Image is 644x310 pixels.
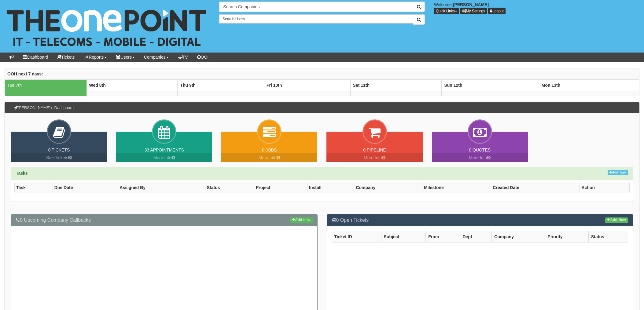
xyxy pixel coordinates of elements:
a: OOH [193,53,215,62]
th: Sun 12th [442,79,539,91]
th: Project [254,183,307,192]
th: Status [588,231,628,242]
a: Add Task [608,170,628,175]
th: From [426,231,460,242]
th: Wed 8th [86,79,178,91]
th: Action [580,183,630,192]
th: Due Date [53,183,118,192]
th: Fri 10th [264,79,350,91]
td: Tue 7th [5,79,87,91]
a: Dashboard [18,53,53,62]
a: More Info [326,153,422,162]
th: Status [205,183,254,192]
th: Mon 13th [539,79,639,91]
a: Add New [605,217,628,223]
th: Milestone [422,183,491,192]
button: Quick Links [434,8,459,14]
input: Search Users [219,14,413,24]
th: Priority [545,231,588,242]
a: 0 Quotes [469,148,491,152]
h3: 0 Upcoming Company Callbacks [16,217,313,223]
th: Dept [460,231,492,242]
a: More Info [432,153,528,162]
th: Company [354,183,422,192]
a: More Info [221,153,317,162]
a: My Settings [460,8,487,14]
a: TV [173,53,193,62]
a: Logout [488,8,506,14]
th: Ticket ID [332,231,381,242]
input: Search Companies [219,2,413,12]
a: More Info [116,153,212,162]
a: Add new [290,217,312,223]
th: Thu 9th [178,79,264,91]
a: See Tickets [11,153,107,162]
th: Subject [381,231,426,242]
a: Tickets [53,53,79,62]
a: 0 Tickets [48,148,70,152]
a: 0 Pipeline [363,148,386,152]
a: Users [111,53,139,62]
th: Company [492,231,545,242]
b: [PERSON_NAME] [453,2,489,7]
a: 33 Appointments [145,148,184,152]
a: Reports [79,53,111,62]
h3: 0 Open Tickets [332,217,628,223]
div: Welcome, [429,2,644,14]
th: Sat 11th [350,79,442,91]
th: OOH next 7 days: [5,68,639,79]
th: Task [15,183,53,192]
th: Created Date [491,183,580,192]
a: 0 Jobs [262,148,277,152]
th: Install [307,183,354,192]
th: Assigned By [118,183,205,192]
a: Companies [139,53,173,62]
strong: Tasks [16,171,28,176]
h3: [PERSON_NAME]'s Dashboard [11,103,77,113]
